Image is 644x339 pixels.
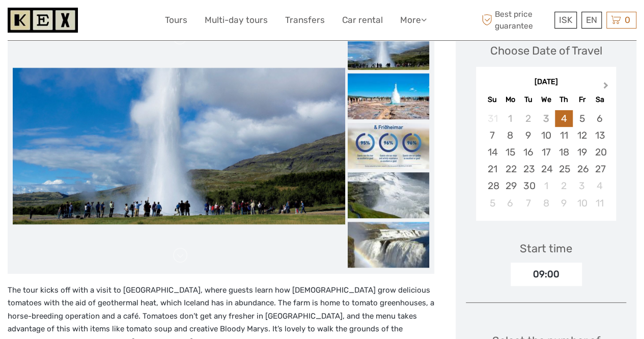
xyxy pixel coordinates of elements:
[13,68,345,224] img: be1d697d10d94cabbc9d92c3683ef528_main_slider.jpg
[501,177,519,194] div: Choose Monday, September 29th, 2025
[519,144,537,161] div: Choose Tuesday, September 16th, 2025
[599,80,615,96] button: Next Month
[348,123,429,169] img: 0a0c4f4330e14fdcbab575f10591e0ee_slider_thumbnail.jpg
[555,93,573,107] div: Th
[555,110,573,127] div: Choose Thursday, September 4th, 2025
[483,195,501,212] div: Choose Sunday, October 5th, 2025
[483,127,501,144] div: Choose Sunday, September 7th, 2025
[348,73,429,119] img: 7d54aa42394a4118a0d850087ad72fd2_slider_thumbnail.jpg
[483,144,501,161] div: Choose Sunday, September 14th, 2025
[573,110,591,127] div: Choose Friday, September 5th, 2025
[555,144,573,161] div: Choose Thursday, September 18th, 2025
[479,9,552,31] span: Best price guarantee
[537,177,555,194] div: Choose Wednesday, October 1st, 2025
[623,15,632,25] span: 0
[537,93,555,107] div: We
[342,13,383,28] a: Car rental
[348,24,429,70] img: be1d697d10d94cabbc9d92c3683ef528_slider_thumbnail.jpg
[519,177,537,194] div: Choose Tuesday, September 30th, 2025
[573,195,591,212] div: Choose Friday, October 10th, 2025
[165,13,187,28] a: Tours
[555,195,573,212] div: Choose Thursday, October 9th, 2025
[483,161,501,177] div: Choose Sunday, September 21st, 2025
[8,8,78,33] img: 1261-44dab5bb-39f8-40da-b0c2-4d9fce00897c_logo_small.jpg
[573,177,591,194] div: Choose Friday, October 3rd, 2025
[519,127,537,144] div: Choose Tuesday, September 9th, 2025
[537,161,555,177] div: Choose Wednesday, September 24th, 2025
[573,161,591,177] div: Choose Friday, September 26th, 2025
[483,110,501,127] div: Not available Sunday, August 31st, 2025
[479,110,612,212] div: month 2025-09
[537,127,555,144] div: Choose Wednesday, September 10th, 2025
[501,144,519,161] div: Choose Monday, September 15th, 2025
[501,110,519,127] div: Not available Monday, September 1st, 2025
[555,161,573,177] div: Choose Thursday, September 25th, 2025
[501,195,519,212] div: Choose Monday, October 6th, 2025
[205,13,268,28] a: Multi-day tours
[537,110,555,127] div: Not available Wednesday, September 3rd, 2025
[591,110,608,127] div: Choose Saturday, September 6th, 2025
[501,127,519,144] div: Choose Monday, September 8th, 2025
[519,195,537,212] div: Choose Tuesday, October 7th, 2025
[519,93,537,107] div: Tu
[591,127,608,144] div: Choose Saturday, September 13th, 2025
[483,93,501,107] div: Su
[573,144,591,161] div: Choose Friday, September 19th, 2025
[555,177,573,194] div: Choose Thursday, October 2nd, 2025
[591,144,608,161] div: Choose Saturday, September 20th, 2025
[501,93,519,107] div: Mo
[483,177,501,194] div: Choose Sunday, September 28th, 2025
[285,13,325,28] a: Transfers
[520,241,572,256] div: Start time
[501,161,519,177] div: Choose Monday, September 22nd, 2025
[476,77,616,88] div: [DATE]
[537,195,555,212] div: Choose Wednesday, October 8th, 2025
[519,110,537,127] div: Not available Tuesday, September 2nd, 2025
[573,93,591,107] div: Fr
[348,172,429,218] img: cf2097e7919d4d0bb1c7caf4c6a03fc4_slider_thumbnail.jpg
[400,13,427,28] a: More
[490,43,602,59] div: Choose Date of Travel
[591,93,608,107] div: Sa
[559,15,572,25] span: ISK
[511,263,582,286] div: 09:00
[591,161,608,177] div: Choose Saturday, September 27th, 2025
[591,177,608,194] div: Choose Saturday, October 4th, 2025
[519,161,537,177] div: Choose Tuesday, September 23rd, 2025
[555,127,573,144] div: Choose Thursday, September 11th, 2025
[581,12,602,29] div: EN
[591,195,608,212] div: Choose Saturday, October 11th, 2025
[348,222,429,268] img: 0024128d4a034374bb4b445a0d892693_slider_thumbnail.jpg
[537,144,555,161] div: Choose Wednesday, September 17th, 2025
[573,127,591,144] div: Choose Friday, September 12th, 2025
